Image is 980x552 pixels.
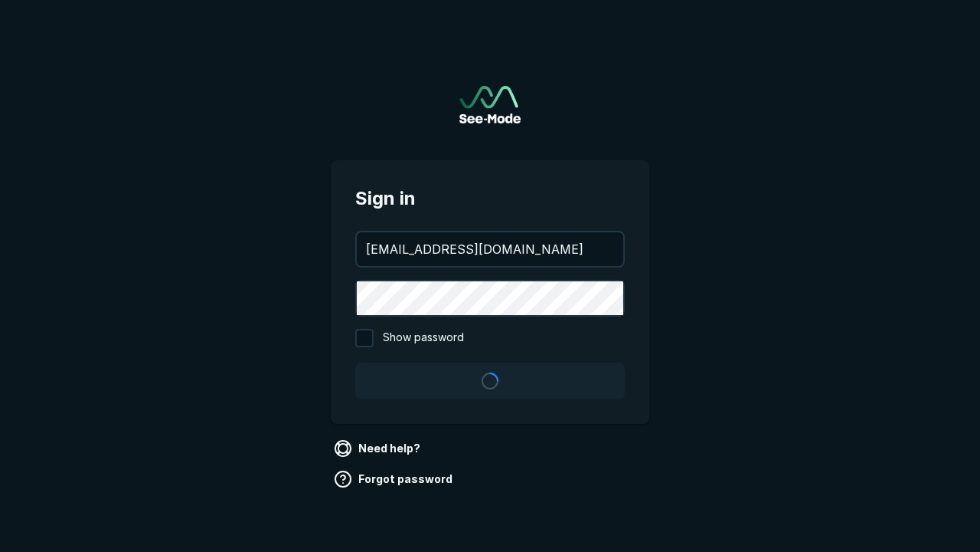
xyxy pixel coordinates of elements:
a: Need help? [331,436,426,461]
span: Sign in [355,185,625,212]
a: Go to sign in [459,86,521,123]
span: Show password [383,329,464,347]
img: See-Mode Logo [459,86,521,123]
a: Forgot password [331,467,459,491]
input: your@email.com [357,232,623,266]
